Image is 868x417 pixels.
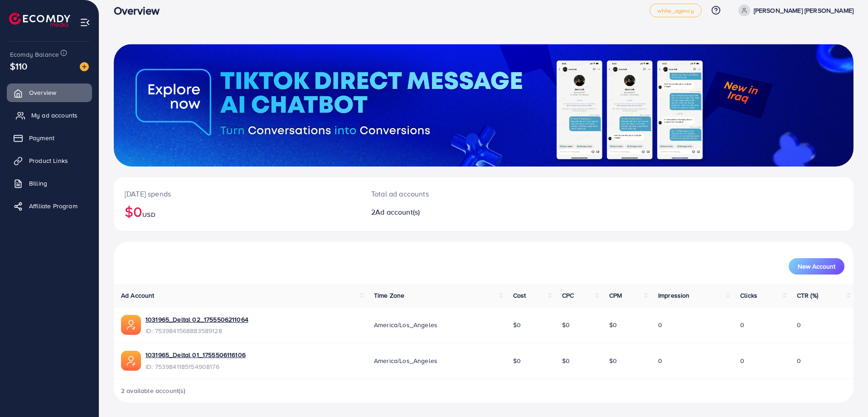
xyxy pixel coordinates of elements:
[29,201,78,211] span: Affiliate Program
[121,386,186,395] span: 2 available account(s)
[10,59,28,73] span: $110
[609,320,617,329] span: $0
[145,315,248,324] a: 1031965_Deltal 02_1755506211064
[609,356,617,365] span: $0
[740,291,757,300] span: Clicks
[374,291,404,300] span: Time Zone
[754,5,853,16] p: [PERSON_NAME] [PERSON_NAME]
[513,320,521,329] span: $0
[29,133,54,142] span: Payment
[7,106,92,124] a: My ad accounts
[513,356,521,365] span: $0
[740,320,744,329] span: 0
[797,320,801,329] span: 0
[562,320,570,329] span: $0
[375,207,420,217] span: Ad account(s)
[562,291,574,300] span: CPC
[658,356,662,365] span: 0
[7,83,92,102] a: Overview
[7,129,92,147] a: Payment
[789,258,844,275] button: New Account
[7,174,92,192] a: Billing
[374,320,437,329] span: America/Los_Angeles
[657,8,694,14] span: white_agency
[829,376,861,410] iframe: Chat
[145,362,246,371] span: ID: 7539841185154908176
[121,291,155,300] span: Ad Account
[125,203,349,220] h2: $0
[609,291,622,300] span: CPM
[9,13,70,27] img: logo
[29,179,47,188] span: Billing
[735,5,853,16] a: [PERSON_NAME] [PERSON_NAME]
[29,88,56,97] span: Overview
[650,4,702,17] a: white_agency
[125,188,349,199] p: [DATE] spends
[80,17,90,28] img: menu
[798,263,835,270] span: New Account
[797,356,801,365] span: 0
[562,356,570,365] span: $0
[114,4,167,17] h3: Overview
[374,356,437,365] span: America/Los_Angeles
[740,356,744,365] span: 0
[658,291,690,300] span: Impression
[145,350,246,359] a: 1031965_Deltal 01_1755506116106
[797,291,818,300] span: CTR (%)
[513,291,526,300] span: Cost
[658,320,662,329] span: 0
[80,62,89,71] img: image
[371,188,534,199] p: Total ad accounts
[121,315,141,335] img: ic-ads-acc.e4c84228.svg
[7,152,92,170] a: Product Links
[121,351,141,371] img: ic-ads-acc.e4c84228.svg
[29,156,68,165] span: Product Links
[371,208,534,216] h2: 2
[31,111,78,120] span: My ad accounts
[142,210,155,219] span: USD
[10,50,59,59] span: Ecomdy Balance
[145,326,248,335] span: ID: 7539841568883589128
[7,197,92,215] a: Affiliate Program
